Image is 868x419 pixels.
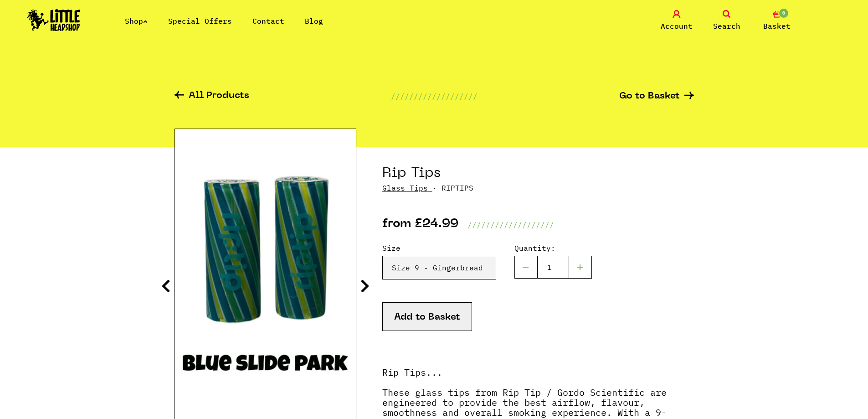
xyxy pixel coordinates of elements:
p: · RIPTIPS [382,182,694,193]
p: from £24.99 [382,219,458,230]
a: Glass Tips [382,183,428,192]
a: All Products [175,91,249,102]
span: Basket [763,21,791,31]
button: Add to Basket [382,302,472,331]
span: Account [661,21,693,31]
a: Special Offers [168,16,232,26]
a: Blog [305,16,323,26]
label: Quantity: [514,243,592,253]
input: 1 [537,256,569,279]
p: /////////////////// [467,219,554,230]
a: Search [704,10,750,31]
p: /////////////////// [391,91,478,102]
a: 0 Basket [754,10,800,31]
img: Little Head Shop Logo [27,9,80,31]
a: Contact [252,16,284,26]
label: Size [382,243,496,253]
a: Go to Basket [619,92,694,101]
h1: Rip Tips [382,165,694,182]
span: Search [713,21,740,31]
a: Shop [125,16,148,26]
img: Rip Tips image 3 [175,166,356,392]
span: 0 [778,8,789,19]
